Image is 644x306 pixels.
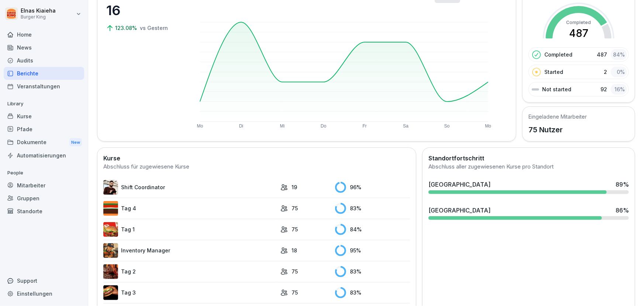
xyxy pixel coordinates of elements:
p: Burger King [21,14,56,20]
img: o1h5p6rcnzw0lu1jns37xjxx.png [103,243,118,258]
div: 96 % [335,182,410,193]
text: So [444,123,450,129]
div: Dokumente [4,136,84,149]
p: 2 [604,68,607,76]
p: Started [544,68,563,76]
img: kxzo5hlrfunza98hyv09v55a.png [103,222,118,237]
a: Automatisierungen [4,149,84,162]
text: Mo [197,123,203,129]
p: Library [4,98,84,110]
div: Abschluss für zugewiesene Kurse [103,163,410,171]
a: DokumenteNew [4,136,84,149]
p: Completed [544,51,572,58]
a: [GEOGRAPHIC_DATA]86% [426,203,632,223]
p: Elnas Kiaieha [21,8,56,14]
div: 0 % [611,67,627,77]
h5: Eingeladene Mitarbeiter [528,113,587,120]
a: Einstellungen [4,287,84,300]
p: 18 [292,246,297,254]
div: 16 % [611,84,627,95]
div: 83 % [335,266,410,277]
div: 86 % [616,206,629,215]
a: Gruppen [4,192,84,205]
img: hzkj8u8nkg09zk50ub0d0otk.png [103,264,118,279]
div: 84 % [335,224,410,235]
a: [GEOGRAPHIC_DATA]89% [426,177,632,197]
div: [GEOGRAPHIC_DATA] [428,180,490,189]
p: 487 [597,51,607,58]
p: 92 [600,85,607,93]
text: Mo [485,123,492,129]
div: [GEOGRAPHIC_DATA] [428,206,490,215]
p: 75 Nutzer [528,124,587,135]
text: Mi [280,123,285,129]
h2: Kurse [103,154,410,163]
div: 95 % [335,245,410,256]
p: 16 [106,0,180,20]
p: vs Gestern [140,24,168,32]
text: Fr [363,123,367,129]
p: 75 [292,268,298,275]
p: 123.08% [115,24,138,32]
div: Support [4,274,84,287]
text: Sa [403,123,409,129]
a: Veranstaltungen [4,80,84,93]
img: q4kvd0p412g56irxfxn6tm8s.png [103,180,118,195]
p: People [4,167,84,179]
a: Pfade [4,123,84,136]
img: a35kjdk9hf9utqmhbz0ibbvi.png [103,201,118,216]
p: Not started [542,85,571,93]
img: cq6tslmxu1pybroki4wxmcwi.png [103,285,118,300]
a: Kurse [4,110,84,123]
a: Standorte [4,205,84,218]
a: Audits [4,54,84,67]
a: Berichte [4,67,84,80]
div: New [69,138,82,147]
a: Inventory Manager [103,243,277,258]
p: 75 [292,225,298,233]
p: 19 [292,183,297,191]
h2: Standortfortschritt [428,154,629,163]
div: 89 % [616,180,629,189]
a: Tag 2 [103,264,277,279]
a: Tag 4 [103,201,277,216]
p: 75 [292,289,298,296]
p: 75 [292,204,298,212]
text: Do [321,123,327,129]
a: Tag 1 [103,222,277,237]
div: Abschluss aller zugewiesenen Kurse pro Standort [428,163,629,171]
div: 83 % [335,203,410,214]
a: Shift Coordinator [103,180,277,195]
text: Di [239,123,243,129]
a: Mitarbeiter [4,179,84,192]
div: 83 % [335,287,410,298]
div: 84 % [611,49,627,60]
a: Home [4,28,84,41]
a: News [4,41,84,54]
a: Tag 3 [103,285,277,300]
